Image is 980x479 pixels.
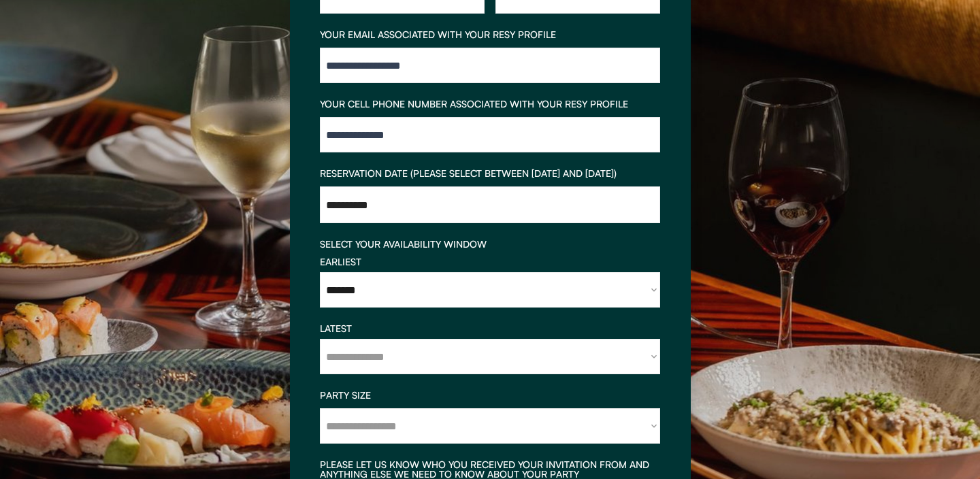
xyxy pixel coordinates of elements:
div: YOUR EMAIL ASSOCIATED WITH YOUR RESY PROFILE [320,30,660,39]
div: PLEASE LET US KNOW WHO YOU RECEIVED YOUR INVITATION FROM AND ANYTHING ELSE WE NEED TO KNOW ABOUT ... [320,460,660,479]
div: SELECT YOUR AVAILABILITY WINDOW [320,239,660,249]
div: RESERVATION DATE (PLEASE SELECT BETWEEN [DATE] AND [DATE]) [320,169,660,178]
div: PARTY SIZE [320,391,660,400]
div: YOUR CELL PHONE NUMBER ASSOCIATED WITH YOUR RESY PROFILE [320,99,660,109]
div: LATEST [320,324,660,333]
div: EARLIEST [320,257,660,267]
